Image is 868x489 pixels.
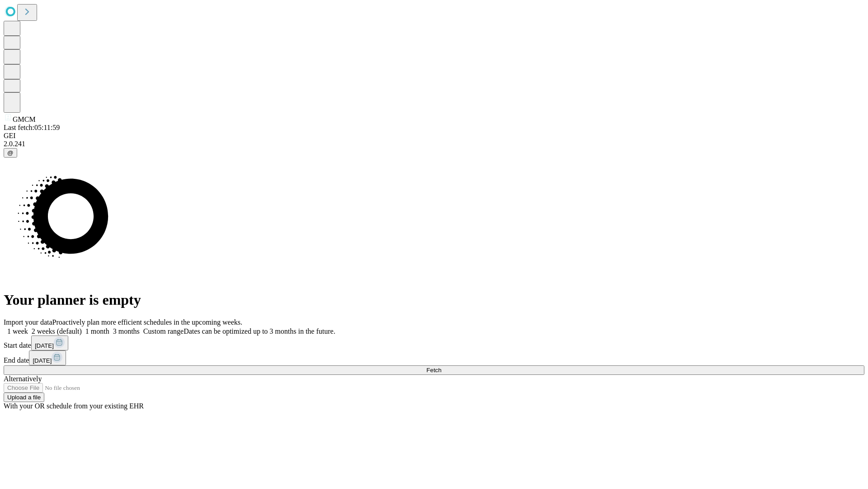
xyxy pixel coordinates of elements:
[4,292,864,308] h1: Your planner is empty
[113,327,140,335] span: 3 months
[4,393,44,402] button: Upload a file
[4,132,864,140] div: GEI
[4,402,144,410] span: With your OR schedule from your existing EHR
[52,318,242,326] span: Proactively plan more efficient schedules in the upcoming weeks.
[4,318,52,326] span: Import your data
[35,342,54,349] span: [DATE]
[85,327,109,335] span: 1 month
[4,350,864,365] div: End date
[7,149,14,156] span: @
[31,336,68,350] button: [DATE]
[4,336,864,350] div: Start date
[29,350,66,365] button: [DATE]
[33,357,52,364] span: [DATE]
[184,327,335,335] span: Dates can be optimized up to 3 months in the future.
[4,140,864,148] div: 2.0.241
[4,124,60,131] span: Last fetch: 05:11:59
[7,327,28,335] span: 1 week
[4,375,42,383] span: Alternatively
[32,327,82,335] span: 2 weeks (default)
[13,115,36,123] span: GMCM
[143,327,184,335] span: Custom range
[4,148,17,158] button: @
[4,365,864,375] button: Fetch
[426,367,441,374] span: Fetch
